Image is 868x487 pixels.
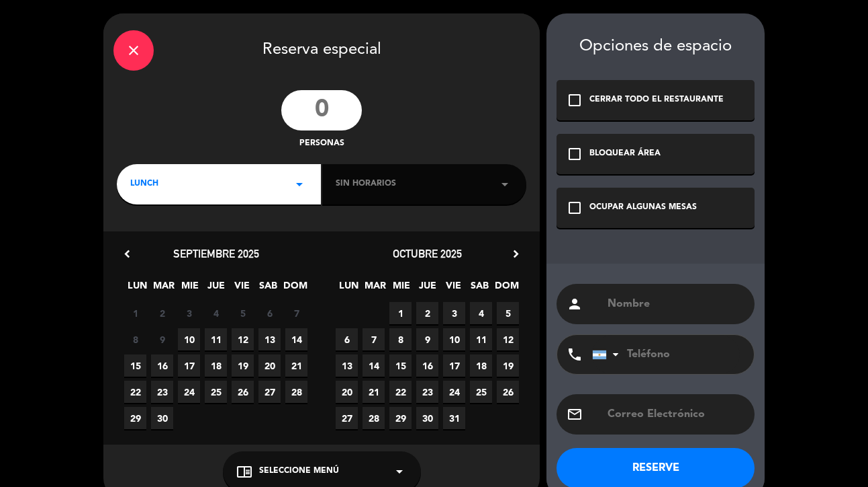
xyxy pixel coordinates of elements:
[567,92,583,108] i: check_box_outline_blank
[470,354,492,377] span: 18
[126,42,142,59] i: close
[416,278,438,300] span: JUE
[173,247,259,260] span: septiembre 2025
[495,278,517,300] span: DOM
[592,335,740,374] input: Teléfono
[336,381,358,403] span: 20
[389,302,412,324] span: 1
[120,247,134,261] i: chevron_left
[363,354,385,377] span: 14
[205,278,227,300] span: JUE
[497,302,519,324] span: 5
[389,407,412,429] span: 29
[178,328,200,350] span: 10
[443,302,465,324] span: 3
[470,328,492,350] span: 11
[567,346,583,363] i: phone
[336,328,358,350] span: 6
[416,407,438,429] span: 30
[443,328,465,350] span: 10
[593,336,624,373] div: Argentina: +54
[178,381,200,403] span: 24
[285,381,307,403] span: 28
[124,354,146,377] span: 15
[416,328,438,350] span: 9
[567,406,583,422] i: email
[258,328,281,350] span: 13
[497,381,519,403] span: 26
[364,278,386,300] span: MAR
[124,302,146,324] span: 1
[151,381,173,403] span: 23
[258,302,281,324] span: 6
[259,465,339,478] span: Seleccione Menú
[416,381,438,403] span: 23
[567,146,583,162] i: check_box_outline_blank
[205,381,227,403] span: 25
[285,328,307,350] span: 14
[178,354,200,377] span: 17
[281,90,362,130] input: 0
[469,278,491,300] span: SAB
[232,302,254,324] span: 5
[130,178,158,191] span: LUNCH
[336,354,358,377] span: 13
[231,278,253,300] span: VIE
[390,278,412,300] span: MIE
[443,354,465,377] span: 17
[497,176,513,192] i: arrow_drop_down
[443,381,465,403] span: 24
[124,407,146,429] span: 29
[291,176,307,192] i: arrow_drop_down
[232,381,254,403] span: 26
[389,328,412,350] span: 8
[363,381,385,403] span: 21
[589,147,661,161] div: BLOQUEAR ÁREA
[258,354,281,377] span: 20
[236,463,252,480] i: chrome_reader_mode
[283,278,305,300] span: DOM
[151,407,173,429] span: 30
[103,13,540,83] div: Reserva especial
[151,328,173,350] span: 9
[178,302,200,324] span: 3
[497,354,519,377] span: 19
[257,278,279,300] span: SAB
[389,354,412,377] span: 15
[285,354,307,377] span: 21
[336,407,358,429] span: 27
[205,328,227,350] span: 11
[589,93,724,107] div: CERRAR TODO EL RESTAURANTE
[443,407,465,429] span: 31
[151,354,173,377] span: 16
[152,278,175,300] span: MAR
[285,302,307,324] span: 7
[557,37,755,57] div: Opciones de espacio
[179,278,201,300] span: MIE
[416,302,438,324] span: 2
[232,354,254,377] span: 19
[126,278,148,300] span: LUN
[567,296,583,312] i: person
[336,178,396,191] span: Sin horarios
[124,381,146,403] span: 22
[470,381,492,403] span: 25
[299,137,344,151] span: personas
[363,328,385,350] span: 7
[232,328,254,350] span: 12
[205,354,227,377] span: 18
[205,302,227,324] span: 4
[497,328,519,350] span: 12
[589,201,697,215] div: OCUPAR ALGUNAS MESAS
[258,381,281,403] span: 27
[567,200,583,216] i: check_box_outline_blank
[391,463,407,480] i: arrow_drop_down
[124,328,146,350] span: 8
[470,302,492,324] span: 4
[509,247,523,261] i: chevron_right
[389,381,412,403] span: 22
[416,354,438,377] span: 16
[442,278,465,300] span: VIE
[606,295,744,313] input: Nombre
[338,278,360,300] span: LUN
